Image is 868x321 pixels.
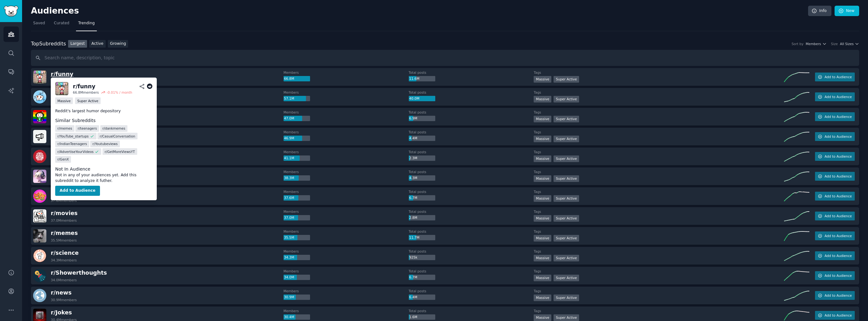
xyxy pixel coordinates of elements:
div: 30.9M [284,295,310,300]
dt: Members [284,209,409,214]
div: 37.6M members [51,198,77,203]
dt: Members [284,130,409,134]
div: Size [831,42,838,46]
div: 11.7M [409,235,435,241]
dt: Total posts [409,309,534,313]
div: Super Active [554,136,579,142]
span: All Sizes [840,42,853,46]
dt: Tags [534,209,784,214]
span: Add to Audience [824,273,852,278]
a: Active [89,40,106,48]
div: 47.0M [284,116,310,121]
div: Massive [534,116,551,122]
button: Add to Audience [815,212,855,220]
img: todayilearned [33,150,46,163]
div: Massive [55,97,73,104]
img: Showerthoughts [33,269,46,282]
div: 34.3M members [51,258,77,262]
dt: Tags [534,249,784,254]
button: Add to Audience [815,132,855,141]
button: Add to Audience [815,112,855,121]
dt: Total posts [409,70,534,75]
div: Super Active [554,195,579,202]
button: Add to Audience [815,73,855,81]
span: r/ teenagers [78,126,97,131]
a: Info [808,6,831,16]
span: Saved [33,20,45,26]
input: Search name, description, topic [31,50,859,66]
img: gaming [33,110,46,123]
dt: Members [284,150,409,154]
div: 2.8M [409,215,435,221]
div: Super Active [554,116,579,122]
button: Add to Audience [815,291,855,300]
dt: Tags [534,269,784,273]
dt: Total posts [409,209,534,214]
div: Massive [534,76,551,83]
div: Massive [534,96,551,102]
span: Add to Audience [824,214,852,218]
span: Add to Audience [824,293,852,298]
div: Massive [534,175,551,182]
button: Add to Audience [815,271,855,280]
img: Music [33,170,46,183]
div: Super Active [554,215,579,222]
span: r/ Showerthoughts [51,270,107,276]
div: Massive [534,295,551,301]
button: All Sizes [840,42,859,46]
div: Massive [534,155,551,162]
div: 4.3M [409,175,435,181]
div: Sort by [792,42,804,46]
dt: Tags [534,170,784,174]
dt: Total posts [409,190,534,194]
img: funny [33,70,46,84]
dt: Similar Subreddits [55,117,152,124]
dt: Members [284,110,409,114]
span: Add to Audience [824,254,852,258]
div: Top Subreddits [31,40,66,48]
div: 57.1M [284,96,310,102]
div: Super Active [554,76,579,83]
span: Curated [54,20,69,26]
div: 34.0M [284,275,310,280]
span: r/ Youtubeviews [92,142,118,146]
span: Add to Audience [824,313,852,318]
span: Trending [78,20,95,26]
div: -0.01 % / month [107,90,132,95]
span: r/ science [51,250,79,256]
div: Super Active [554,255,579,261]
div: Massive [534,235,551,242]
div: 30.4M [284,314,310,320]
img: AskReddit [33,90,46,103]
div: Massive [534,136,551,142]
div: 35.5M [284,235,310,241]
img: funny [55,82,68,95]
div: Massive [534,314,551,321]
img: GummySearch logo [4,6,18,17]
dt: Tags [534,70,784,75]
span: Add to Audience [824,134,852,139]
span: r/ memes [51,230,78,236]
div: 6.7M [409,195,435,201]
dt: Members [284,190,409,194]
div: 30.9M members [51,298,77,302]
span: r/ GenX [57,157,69,161]
img: science [33,249,46,262]
div: r/ funny [73,83,95,90]
dt: Not In Audience [55,166,152,172]
div: Super Active [554,275,579,281]
a: Growing [108,40,128,48]
dt: Tags [534,110,784,114]
p: Reddit's largest humor depository [55,108,152,114]
dt: Total posts [409,150,534,154]
div: Super Active [554,314,579,321]
span: r/ CasualConversation [100,134,135,138]
dt: Members [284,90,409,95]
div: 6.9M [409,116,435,121]
div: Super Active [554,96,579,102]
div: 4.4M [409,136,435,141]
dt: Total posts [409,289,534,293]
a: Largest [68,40,87,48]
dt: Tags [534,90,784,95]
div: 38.3M [284,175,310,181]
